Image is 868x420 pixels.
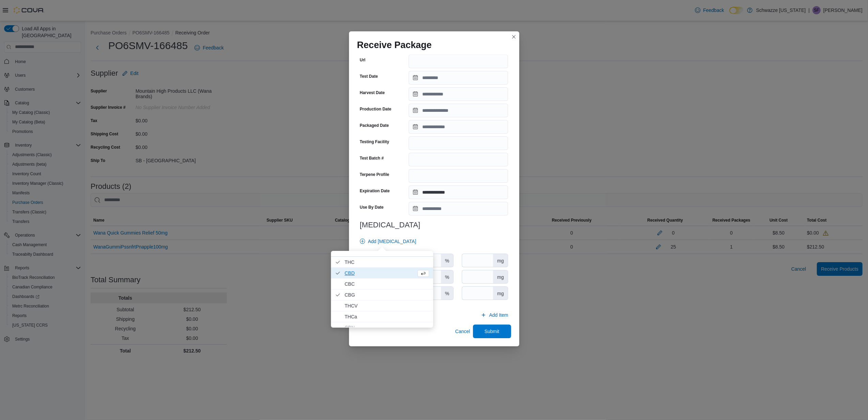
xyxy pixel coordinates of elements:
[331,300,433,311] li: THCV
[345,258,429,266] span: THC
[331,268,433,279] li: CBD
[357,40,432,50] h1: Receive Package
[345,324,429,332] span: CBN
[510,33,518,41] button: Closes this modal window
[345,313,429,321] span: THCa
[357,235,419,248] button: Add [MEDICAL_DATA]
[489,312,508,318] span: Add Item
[360,57,366,63] label: Url
[478,308,511,322] button: Add Item
[331,257,433,377] ul: Units
[409,104,508,117] input: Press the down key to open a popover containing a calendar.
[360,139,389,145] label: Testing Facility
[441,270,453,283] div: %
[409,202,508,215] input: Press the down key to open a popover containing a calendar.
[455,328,470,335] span: Cancel
[409,71,508,85] input: Press the down key to open a popover containing a calendar.
[360,74,378,79] label: Test Date
[360,205,384,210] label: Use By Date
[409,185,508,199] input: Press the down key to open a popover containing a calendar.
[345,269,413,277] span: CBD
[331,257,433,268] li: THC
[493,254,508,267] div: mg
[360,188,390,194] label: Expiration Date
[360,106,392,112] label: Production Date
[331,289,433,300] li: CBG
[493,287,508,300] div: mg
[360,123,389,128] label: Packaged Date
[473,325,511,338] button: Submit
[441,287,453,300] div: %
[368,238,416,245] span: Add [MEDICAL_DATA]
[453,325,473,338] button: Cancel
[409,87,508,101] input: Press the down key to open a popover containing a calendar.
[345,291,429,299] span: CBG
[331,322,433,333] li: CBN
[441,254,453,267] div: %
[345,280,429,288] span: CBC
[331,279,433,289] li: CBC
[360,221,508,229] h3: [MEDICAL_DATA]
[360,172,389,177] label: Terpene Profile
[360,155,384,161] label: Test Batch #
[485,328,500,335] span: Submit
[360,90,385,95] label: Harvest Date
[493,270,508,283] div: mg
[345,302,429,310] span: THCV
[409,120,508,134] input: Press the down key to open a popover containing a calendar.
[331,311,433,322] li: THCa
